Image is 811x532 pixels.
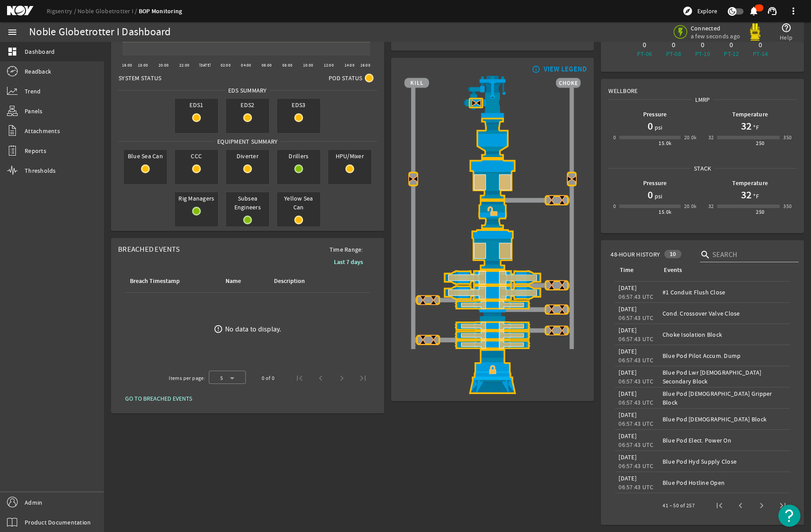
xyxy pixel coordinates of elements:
[684,133,697,142] div: 20.0k
[360,63,370,68] text: 16:00
[404,76,581,118] img: RiserAdapter.png
[618,474,637,482] legacy-datetime-component: [DATE]
[404,300,581,309] img: PipeRamOpenBlock.png
[124,150,167,162] span: Blue Sea Can
[557,195,567,205] img: ValveCloseBlock.png
[25,146,46,155] span: Reports
[732,179,768,187] b: Temperature
[327,254,370,270] button: Last 7 days
[618,293,653,301] legacy-datetime-component: 06:57:43 UTC
[322,245,370,254] span: Time Range:
[618,390,637,398] legacy-datetime-component: [DATE]
[746,23,764,41] img: Yellowpod.svg
[404,331,581,340] img: PipeRamOpenBlock.png
[751,495,772,516] button: Next page
[780,33,792,42] span: Help
[328,150,371,162] span: HPU/Mixer
[700,249,711,260] i: search
[408,174,418,185] img: Valve2CloseBlock.png
[661,41,686,49] div: 0
[404,229,581,270] img: LowerAnnularOpenBlock.png
[601,79,804,95] div: Wellbore
[404,340,581,349] img: PipeRamOpenBlock.png
[175,192,218,205] span: Rig Managers
[682,6,693,16] mat-icon: explore
[273,276,332,286] div: Description
[334,258,363,266] b: Last 7 days
[663,309,786,318] div: Cond. Crossover Valve Close
[663,368,786,386] div: Blue Pod Lwr [DEMOGRAPHIC_DATA] Secondary Block
[546,280,557,290] img: ValveCloseBlock.png
[692,95,713,104] span: LMRP
[618,411,637,419] legacy-datetime-component: [DATE]
[418,295,428,305] img: ValveCloseBlock.png
[241,63,251,68] text: 04:00
[613,133,616,142] div: 0
[708,202,714,211] div: 32
[767,6,778,16] mat-icon: support_agent
[225,86,270,95] span: EDS SUMMARY
[175,99,218,111] span: EDS1
[709,495,730,516] button: First page
[25,87,41,96] span: Trend
[544,65,587,74] div: VIEW LEGEND
[611,250,660,259] span: 48-Hour History
[25,166,56,175] span: Thresholds
[25,47,55,56] span: Dashboard
[118,391,199,406] button: GO TO BREACHED EVENTS
[618,305,637,313] legacy-datetime-component: [DATE]
[25,518,91,527] span: Product Documentation
[772,495,793,516] button: Last page
[567,174,577,185] img: Valve2CloseBlock.png
[748,6,759,16] mat-icon: notifications
[78,7,139,15] a: Noble Globetrotter I
[25,67,51,76] span: Readback
[329,74,363,82] span: Pod Status
[618,483,653,491] legacy-datetime-component: 06:57:43 UTC
[303,63,313,68] text: 10:00
[741,119,752,133] h1: 32
[557,304,567,315] img: ValveCloseBlock.png
[618,462,653,470] legacy-datetime-component: 06:57:43 UTC
[25,107,43,115] span: Panels
[469,98,483,108] img: MudBoostValve_Fault.png
[783,0,804,22] button: more_vert
[404,159,581,200] img: UpperAnnularOpenBlock.png
[25,498,42,507] span: Admin
[618,356,653,364] legacy-datetime-component: 06:57:43 UTC
[262,374,274,383] div: 0 of 0
[679,4,721,18] button: Explore
[530,66,541,73] mat-icon: info_outline
[741,188,752,202] h1: 32
[546,195,557,205] img: ValveCloseBlock.png
[277,99,320,111] span: EDS3
[663,501,695,510] div: 41 – 50 of 257
[122,63,132,68] text: 16:00
[214,324,223,334] mat-icon: error_outline
[684,202,697,211] div: 20.0k
[690,49,715,58] div: PT-10
[324,63,334,68] text: 12:00
[224,276,262,286] div: Name
[643,110,667,119] b: Pressure
[663,330,786,339] div: Choke Isolation Block
[661,49,686,58] div: PT-08
[226,99,269,111] span: EDS2
[557,325,567,336] img: ValveCloseBlock.png
[663,351,786,360] div: Blue Pod Pilot Accum. Dump
[663,415,786,424] div: Blue Pod [DEMOGRAPHIC_DATA] Block
[712,249,792,260] input: Search
[282,63,293,68] text: 08:00
[618,398,653,406] legacy-datetime-component: 06:57:43 UTC
[648,188,653,202] h1: 0
[404,309,581,321] img: BopBodyShearBottom.png
[546,304,557,315] img: ValveCloseBlock.png
[691,164,714,173] span: Stack
[428,295,439,305] img: ValveCloseBlock.png
[618,441,653,449] legacy-datetime-component: 06:57:43 UTC
[25,126,60,135] span: Attachments
[130,276,180,286] div: Breach Timestamp
[169,374,205,383] div: Items per page:
[274,276,305,286] div: Description
[618,432,637,440] legacy-datetime-component: [DATE]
